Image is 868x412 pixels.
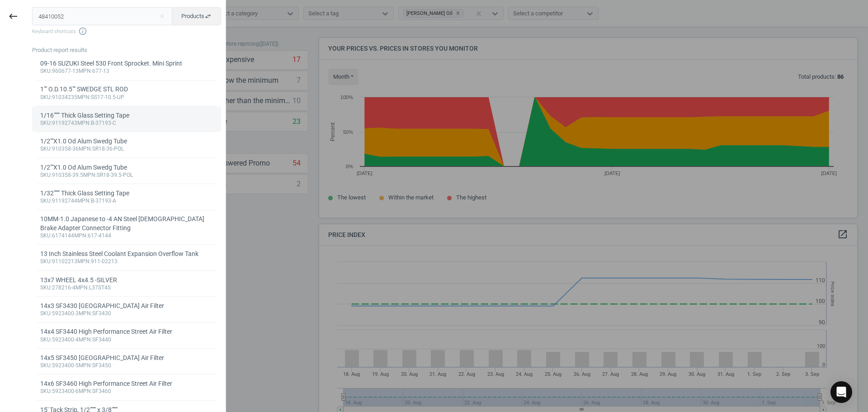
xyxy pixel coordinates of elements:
span: sku [40,232,51,239]
span: sku [40,284,51,291]
span: sku [40,198,51,204]
div: :6174144 :617-4144 [40,232,213,240]
span: sku [40,388,51,394]
span: mpn [79,68,91,74]
span: mpn [74,232,86,239]
span: sku [40,172,51,178]
div: :960677-13 :677-13 [40,68,213,75]
div: 14x6 SF3460 High Performance Street Air Filter [40,379,213,388]
span: mpn [75,284,88,291]
div: 1"" O.D.10.5"" SWEDGE STL ROD [40,85,213,94]
div: 14x4 SF3440 High Performance Street Air Filter [40,327,213,336]
div: 1/2""X1.0 Od Alum Swedg Tube [40,137,213,146]
div: Open Intercom Messenger [830,381,852,403]
div: :278216-4 :L37ST4S [40,284,213,292]
span: mpn [79,362,91,369]
button: Close [155,12,169,20]
span: sku [40,362,51,369]
span: sku [40,310,51,317]
div: 13 Inch Stainless Steel Coolant Expansion Overflow Tank [40,250,213,258]
div: 1/16"""" Thick Glass Setting Tape [40,111,213,120]
span: Keyboard shortcuts [32,27,221,36]
i: keyboard_backspace [8,11,19,22]
div: 14x5 SF3450 [GEOGRAPHIC_DATA] Air Filter [40,354,213,362]
div: :910358-39.5 :SR18-39.5-POL [40,172,213,179]
button: Productsswap_horiz [172,7,221,25]
div: 1/32"""" Thick Glass Setting Tape [40,189,213,198]
div: :91102213 :911-02213 [40,258,213,265]
span: sku [40,94,51,100]
span: mpn [77,94,90,100]
div: Product report results [32,46,226,54]
div: 13x7 WHEEL 4x4.5 -SILVER [40,276,213,284]
span: mpn [77,120,90,126]
div: :5923400-3 :SF3430 [40,310,213,317]
button: keyboard_backspace [3,6,24,27]
span: mpn [79,310,91,317]
span: sku [40,120,51,126]
i: info_outline [78,27,87,36]
div: 09-16 SUZUKI Steel 530 Front Sprocket. Mini Sprint [40,59,213,68]
span: Products [181,12,212,20]
input: Enter the SKU or product name [32,7,173,25]
span: mpn [79,388,91,394]
div: :5923400-4 :SF3440 [40,336,213,344]
div: :91034235 :SS17-10.5-UP [40,94,213,101]
span: sku [40,258,51,265]
span: sku [40,336,51,343]
div: :5923400-6 :SF3460 [40,388,213,395]
div: 1/2""X1.0 Od Alum Swedg Tube [40,163,213,172]
div: :910358-36 :SR18-36-POL [40,146,213,153]
span: mpn [77,258,90,265]
div: 10MM-1.0 Japanese to -4 AN Steel [DEMOGRAPHIC_DATA] Brake Adapter Connector Fitting [40,215,213,232]
div: :91192744 :B-37193-A [40,198,213,205]
div: :5923400-5 :SF3450 [40,362,213,369]
span: mpn [77,198,90,204]
span: mpn [79,146,91,152]
span: mpn [83,172,95,178]
i: swap_horiz [204,13,212,20]
div: :91192743 :B-37193-C [40,120,213,127]
div: 14x3 SF3430 [GEOGRAPHIC_DATA] Air Filter [40,302,213,310]
span: sku [40,146,51,152]
span: mpn [79,336,91,343]
span: sku [40,68,51,74]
